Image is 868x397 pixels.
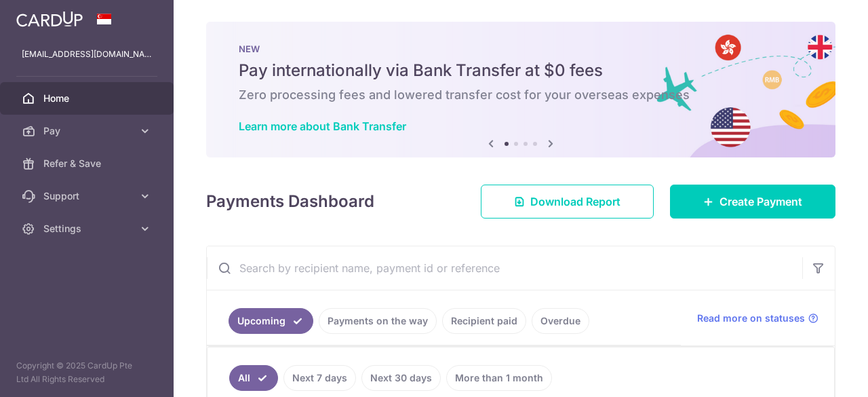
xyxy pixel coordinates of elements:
[239,60,803,81] h5: Pay internationally via Bank Transfer at $0 fees
[229,365,278,391] a: All
[361,365,441,391] a: Next 30 days
[446,365,552,391] a: More than 1 month
[670,185,835,219] a: Create Payment
[719,193,802,210] span: Create Payment
[239,43,803,54] p: NEW
[206,22,835,157] img: Bank transfer banner
[319,308,437,334] a: Payments on the way
[697,311,805,325] span: Read more on statuses
[22,48,152,61] p: [EMAIL_ADDRESS][DOMAIN_NAME]
[207,246,802,290] input: Search by recipient name, payment id or reference
[229,308,313,334] a: Upcoming
[481,185,654,219] a: Download Report
[532,308,589,334] a: Overdue
[530,193,620,210] span: Download Report
[283,365,356,391] a: Next 7 days
[43,157,133,170] span: Refer & Save
[43,92,133,105] span: Home
[43,222,133,235] span: Settings
[206,189,374,214] h4: Payments Dashboard
[43,124,133,138] span: Pay
[697,311,818,325] a: Read more on statuses
[239,87,803,103] h6: Zero processing fees and lowered transfer cost for your overseas expenses
[442,308,526,334] a: Recipient paid
[16,11,83,27] img: CardUp
[239,119,406,133] a: Learn more about Bank Transfer
[43,189,133,203] span: Support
